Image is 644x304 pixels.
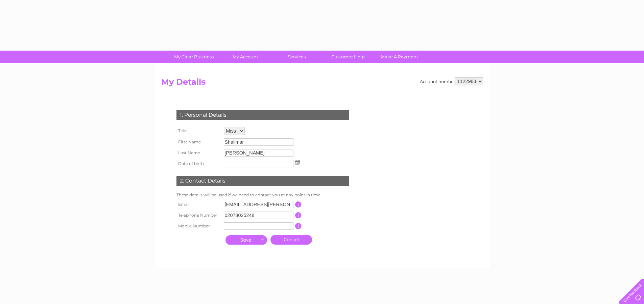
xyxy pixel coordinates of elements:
div: 2. Contact Details [176,176,349,186]
a: My Clear Business [166,51,222,63]
th: Email [175,199,222,210]
a: Make A Payment [372,51,427,63]
input: Information [295,223,302,229]
th: Last Name [175,147,222,158]
input: Submit [225,235,267,245]
th: Title [175,125,222,137]
a: My Account [217,51,273,63]
th: First Name [175,137,222,147]
input: Information [295,201,302,208]
a: Cancel [270,235,312,245]
h2: My Details [161,77,483,90]
th: Mobile Number [175,221,222,231]
div: 1. Personal Details [176,110,349,120]
img: ... [295,160,300,165]
a: Services [269,51,325,63]
a: Customer Help [320,51,376,63]
input: Information [295,212,302,218]
td: These details will be used if we need to contact you at any point in time. [175,191,351,199]
div: Account number [420,77,483,85]
th: Date of birth [175,158,222,169]
th: Telephone Number [175,210,222,221]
